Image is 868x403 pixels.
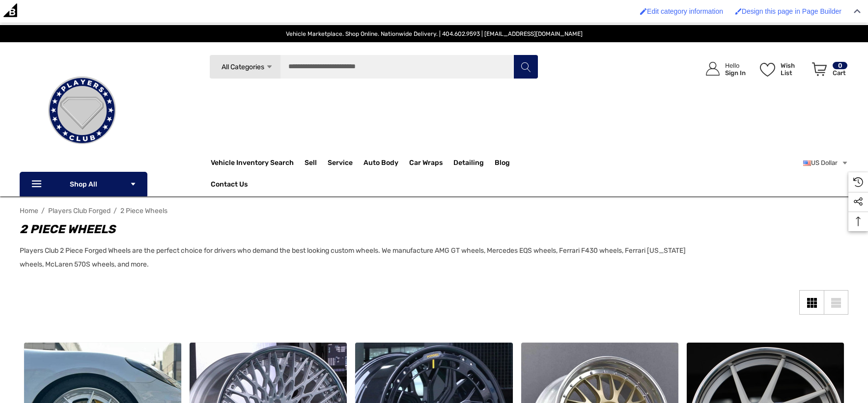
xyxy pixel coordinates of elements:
[130,181,137,188] svg: Icon Arrow Down
[409,159,443,169] span: Car Wraps
[647,7,723,15] span: Edit category information
[824,290,848,315] a: List View
[211,180,248,191] a: Contact Us
[20,202,848,219] nav: Breadcrumb
[286,30,583,37] span: Vehicle Marketplace. Shop Online. Nationwide Delivery. | 404.602.9593 | [EMAIL_ADDRESS][DOMAIN_NAME]
[730,2,846,20] a: Design this page in Page Builder
[211,159,294,169] a: Vehicle Inventory Search
[833,62,847,69] p: 0
[305,153,328,173] a: Sell
[781,62,807,77] p: Wish List
[853,177,863,187] svg: Recently Viewed
[803,153,848,173] a: USD
[33,61,131,160] img: Players Club | Cars For Sale
[833,69,847,77] p: Cart
[20,244,686,271] p: Players Club 2 Piece Forged Wheels are the perfect choice for drivers who demand the best looking...
[266,63,273,71] svg: Icon Arrow Down
[221,63,264,71] span: All Categories
[808,52,848,90] a: Cart with 0 items
[30,179,45,190] svg: Icon Line
[364,159,398,169] span: Auto Body
[799,290,824,315] a: Grid View
[209,54,280,79] a: All Categories Icon Arrow Down Icon Arrow Up
[20,172,147,196] p: Shop All
[20,220,686,238] h1: 2 Piece Wheels
[20,207,38,215] a: Home
[725,62,746,69] p: Hello
[742,7,841,15] span: Design this page in Page Builder
[756,52,808,86] a: Wish List Wish List
[760,63,775,77] svg: Wish List
[853,197,863,207] svg: Social Media
[453,153,495,173] a: Detailing
[305,159,317,169] span: Sell
[725,69,746,77] p: Sign In
[812,62,827,76] svg: Review Your Cart
[453,159,484,169] span: Detailing
[495,159,510,169] a: Blog
[120,207,168,215] a: 2 Piece Wheels
[364,153,409,173] a: Auto Body
[48,207,111,215] a: Players Club Forged
[328,153,364,173] a: Service
[409,153,453,173] a: Car Wraps
[328,159,353,169] span: Service
[513,54,538,79] button: Search
[635,2,728,20] a: Edit category information
[695,52,751,86] a: Sign in
[848,216,868,226] svg: Top
[706,62,720,76] svg: Icon User Account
